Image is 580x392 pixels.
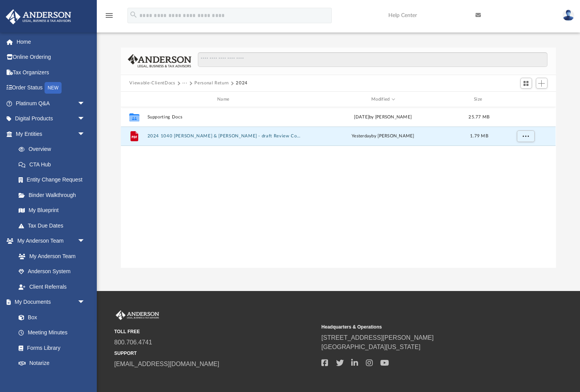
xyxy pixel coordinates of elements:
[464,96,495,103] div: Size
[105,15,114,20] a: menu
[517,131,535,142] button: More options
[77,294,93,310] span: arrow_drop_down
[5,34,97,50] a: Home
[45,82,62,94] div: NEW
[5,233,93,249] a: My Anderson Teamarrow_drop_down
[5,126,97,142] a: My Entitiesarrow_drop_down
[148,134,302,139] button: 2024 1040 [PERSON_NAME] & [PERSON_NAME] - draft Review Copy.pdf
[5,96,97,111] a: Platinum Q&Aarrow_drop_down
[305,114,460,121] div: [DATE] by [PERSON_NAME]
[182,80,187,87] button: ···
[11,157,97,172] a: CTA Hub
[321,324,523,330] small: Headquarters & Operations
[129,10,138,19] i: search
[11,356,93,371] a: Notarize
[124,96,144,103] div: id
[114,361,219,367] a: [EMAIL_ADDRESS][DOMAIN_NAME]
[105,11,114,20] i: menu
[5,294,93,310] a: My Documentsarrow_drop_down
[5,65,97,80] a: Tax Organizers
[114,350,316,357] small: SUPPORT
[520,78,532,89] button: Switch to Grid View
[77,96,93,111] span: arrow_drop_down
[11,218,97,233] a: Tax Due Dates
[129,80,175,87] button: Viewable-ClientDocs
[498,96,553,103] div: id
[147,96,302,103] div: Name
[11,264,93,279] a: Anderson System
[536,78,547,89] button: Add
[114,328,316,335] small: TOLL FREE
[11,187,97,203] a: Binder Walkthrough
[11,279,93,294] a: Client Referrals
[305,96,460,103] div: Modified
[11,310,89,325] a: Box
[3,9,74,24] img: Anderson Advisors Platinum Portal
[11,203,93,218] a: My Blueprint
[5,80,97,96] a: Order StatusNEW
[321,344,420,350] a: [GEOGRAPHIC_DATA][US_STATE]
[77,111,93,127] span: arrow_drop_down
[11,325,93,341] a: Meeting Minutes
[11,172,97,188] a: Entity Change Request
[5,50,97,65] a: Online Ordering
[470,134,488,139] span: 1.79 MB
[194,80,229,87] button: Personal Return
[5,111,97,127] a: Digital Productsarrow_drop_down
[121,107,556,268] div: grid
[469,115,490,119] span: 25.77 MB
[11,340,89,356] a: Forms Library
[236,80,248,87] button: 2024
[563,10,574,21] img: User Pic
[114,339,152,346] a: 800.706.4741
[77,126,93,142] span: arrow_drop_down
[77,233,93,249] span: arrow_drop_down
[198,52,547,67] input: Search files and folders
[148,115,302,120] button: Supporting Docs
[352,134,371,139] span: yesterday
[305,133,460,140] div: by [PERSON_NAME]
[321,334,434,341] a: [STREET_ADDRESS][PERSON_NAME]
[114,310,161,320] img: Anderson Advisors Platinum Portal
[11,248,89,264] a: My Anderson Team
[11,142,97,157] a: Overview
